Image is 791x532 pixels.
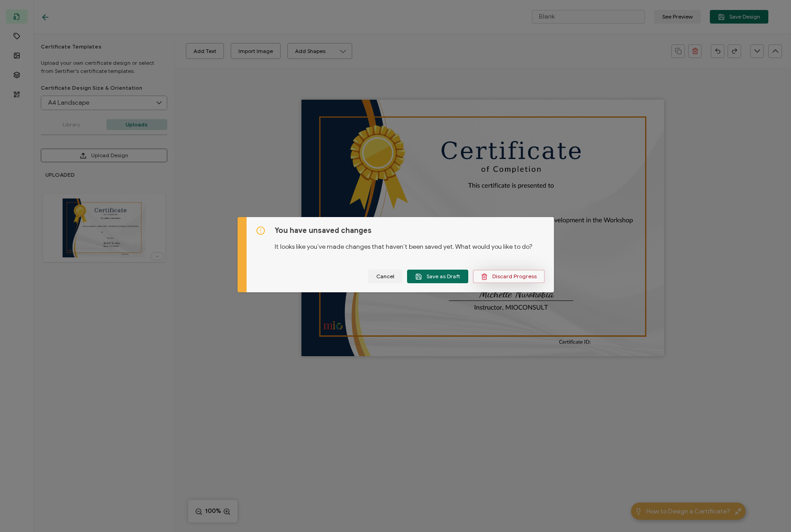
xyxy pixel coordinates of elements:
[238,217,554,292] div: dialog
[746,488,791,532] iframe: Chat Widget
[415,273,460,280] span: Save as Draft
[368,270,403,283] button: Cancel
[407,270,468,283] button: Save as Draft
[275,226,545,235] h5: You have unsaved changes
[481,273,537,280] span: Discard Progress
[473,270,545,283] button: Discard Progress
[275,235,545,251] p: It looks like you’ve made changes that haven’t been saved yet. What would you like to do?
[376,274,394,279] span: Cancel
